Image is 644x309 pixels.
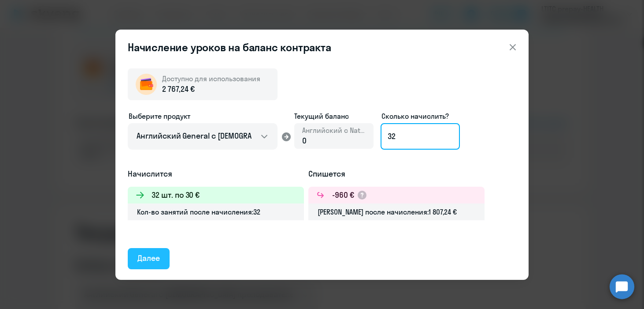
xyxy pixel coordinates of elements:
img: wallet-circle.png [136,74,157,95]
div: Далее [137,252,160,264]
h3: -960 € [332,189,354,201]
span: 2 767,24 € [162,83,195,95]
div: [PERSON_NAME] после начисления: 1 807,24 € [308,203,485,220]
span: Доступно для использования [162,74,260,83]
span: Текущий баланс [294,111,374,121]
span: 0 [302,136,307,146]
h5: Начислится [128,168,304,180]
span: Английский с Native [302,125,366,135]
header: Начисление уроков на баланс контракта [115,40,529,54]
div: Кол-во занятий после начисления: 32 [128,203,304,220]
h3: 32 шт. по 30 € [152,189,200,201]
button: Далее [128,248,170,269]
h5: Спишется [308,168,485,180]
span: Сколько начислить? [381,112,449,121]
span: Выберите продукт [129,112,190,121]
